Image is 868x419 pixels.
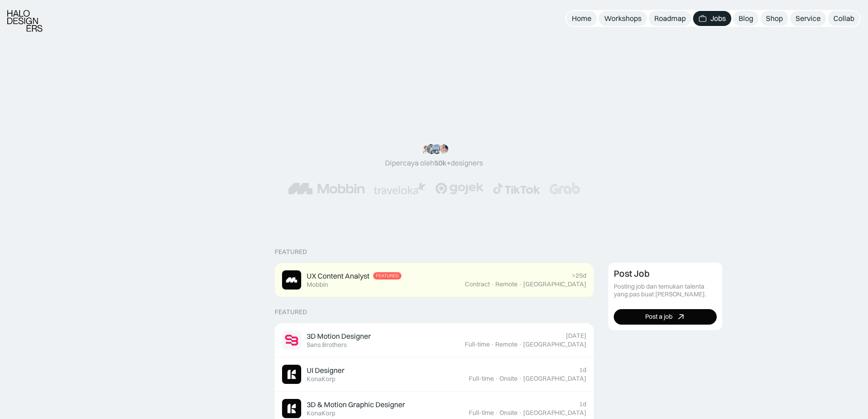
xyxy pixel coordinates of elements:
[282,270,301,290] img: Job Image
[499,375,518,383] div: Onsite
[739,14,753,23] div: Blog
[519,280,522,288] div: ·
[790,11,826,26] a: Service
[579,400,586,408] div: 1d
[499,409,518,417] div: Onsite
[307,271,370,281] div: UX Content Analyst
[434,158,451,167] span: 50k+
[523,280,586,288] div: [GEOGRAPHIC_DATA]
[307,409,335,417] div: KonaKorp
[579,366,586,374] div: 1d
[307,366,344,375] div: UI Designer
[491,341,494,348] div: ·
[614,268,650,279] div: Post Job
[495,341,518,348] div: Remote
[760,11,788,26] a: Shop
[523,375,586,383] div: [GEOGRAPHIC_DATA]
[307,341,347,349] div: Sans Brothers
[282,331,301,350] img: Job Image
[385,158,483,168] div: Dipercaya oleh designers
[572,14,591,23] div: Home
[654,14,686,23] div: Roadmap
[599,11,647,26] a: Workshops
[614,309,717,325] a: Post a job
[275,357,594,392] a: Job ImageUI DesignerKonaKorp1dFull-time·Onsite·[GEOGRAPHIC_DATA]
[495,280,518,288] div: Remote
[495,409,498,417] div: ·
[645,313,672,321] div: Post a job
[649,11,691,26] a: Roadmap
[710,14,726,23] div: Jobs
[275,308,307,316] div: Featured
[307,281,328,289] div: Mobbin
[282,365,301,384] img: Job Image
[307,400,405,409] div: 3D & Motion Graphic Designer
[828,11,860,26] a: Collab
[282,399,301,418] img: Job Image
[519,375,522,383] div: ·
[604,14,642,23] div: Workshops
[693,11,731,26] a: Jobs
[275,263,594,297] a: Job ImageUX Content AnalystFeaturedMobbin>25dContract·Remote·[GEOGRAPHIC_DATA]
[469,409,494,417] div: Full-time
[275,248,307,256] div: Featured
[307,375,335,383] div: KonaKorp
[465,280,490,288] div: Contract
[523,409,586,417] div: [GEOGRAPHIC_DATA]
[491,280,494,288] div: ·
[566,332,586,340] div: [DATE]
[469,375,494,383] div: Full-time
[523,341,586,348] div: [GEOGRAPHIC_DATA]
[376,274,399,279] div: Featured
[275,323,594,357] a: Job Image3D Motion DesignerSans Brothers[DATE]Full-time·Remote·[GEOGRAPHIC_DATA]
[307,331,371,341] div: 3D Motion Designer
[495,375,498,383] div: ·
[519,409,522,417] div: ·
[519,341,522,348] div: ·
[833,14,854,23] div: Collab
[614,283,717,298] div: Posting job dan temukan talenta yang pas buat [PERSON_NAME].
[465,341,490,348] div: Full-time
[733,11,759,26] a: Blog
[572,272,586,279] div: >25d
[566,11,597,26] a: Home
[766,14,783,23] div: Shop
[796,14,821,23] div: Service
